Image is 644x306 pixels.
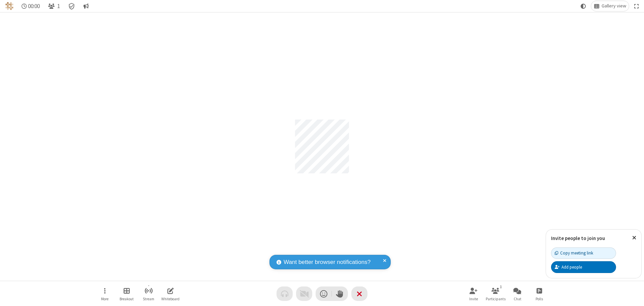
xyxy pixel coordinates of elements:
[351,286,367,301] button: End or leave meeting
[332,286,348,301] button: Raise hand
[65,1,78,11] div: Meeting details Encryption enabled
[507,284,527,303] button: Open chat
[316,286,332,301] button: Send a reaction
[486,297,506,301] span: Participants
[578,1,589,11] button: Using system theme
[627,230,641,246] button: Close popover
[284,258,371,267] span: Want better browser notifications?
[117,284,137,303] button: Manage Breakout Rooms
[143,297,154,301] span: Stream
[591,1,629,11] button: Change layout
[80,1,91,11] button: Conversation
[28,3,40,9] span: 00:00
[551,235,605,241] label: Invite people to join you
[19,1,43,11] div: Timer
[296,286,312,301] button: Video
[161,297,180,301] span: Whiteboard
[160,284,181,303] button: Open shared whiteboard
[120,297,134,301] span: Breakout
[57,3,60,9] span: 1
[463,284,484,303] button: Invite participants (Alt+I)
[602,3,626,9] span: Gallery view
[536,297,543,301] span: Polls
[485,284,506,303] button: Open participant list
[555,250,593,256] div: Copy meeting link
[498,284,504,290] div: 1
[138,284,159,303] button: Start streaming
[514,297,521,301] span: Chat
[95,284,115,303] button: Open menu
[632,1,642,11] button: Fullscreen
[551,247,616,259] button: Copy meeting link
[101,297,108,301] span: More
[551,261,616,273] button: Add people
[529,284,549,303] button: Open poll
[469,297,478,301] span: Invite
[45,1,63,11] button: Open participant list
[5,2,13,10] img: QA Selenium DO NOT DELETE OR CHANGE
[277,286,293,301] button: Audio problem - check your Internet connection or call by phone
